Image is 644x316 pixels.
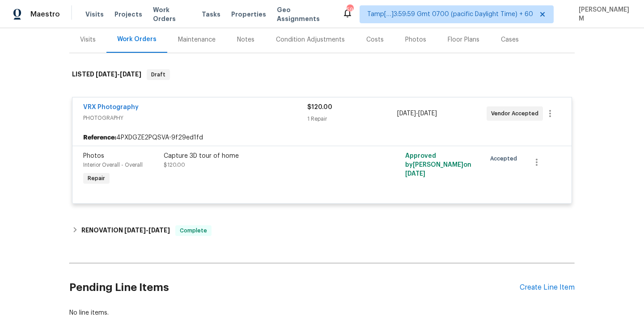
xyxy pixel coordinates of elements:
[96,71,141,77] span: -
[85,10,104,19] span: Visits
[366,35,384,44] div: Costs
[83,153,104,159] span: Photos
[397,109,437,118] span: -
[69,220,575,241] div: RENOVATION [DATE]-[DATE]Complete
[448,35,479,44] div: Floor Plans
[276,35,345,44] div: Condition Adjustments
[397,110,416,117] span: [DATE]
[124,227,146,233] span: [DATE]
[124,227,170,233] span: -
[575,5,631,23] span: [PERSON_NAME] M
[307,104,332,110] span: $120.00
[80,35,96,44] div: Visits
[405,171,425,177] span: [DATE]
[347,5,353,14] div: 594
[83,114,307,122] span: PHOTOGRAPHY
[164,162,185,168] span: $120.00
[30,10,60,19] span: Maestro
[307,114,397,123] div: 1 Repair
[164,152,360,160] div: Capture 3D tour of home
[405,35,426,44] div: Photos
[202,11,220,17] span: Tasks
[69,60,575,89] div: LISTED [DATE]-[DATE]Draft
[83,104,139,110] a: VRX Photography
[491,109,542,118] span: Vendor Accepted
[148,70,169,79] span: Draft
[96,71,117,77] span: [DATE]
[72,69,141,80] h6: LISTED
[490,154,521,163] span: Accepted
[114,10,142,19] span: Projects
[117,35,157,44] div: Work Orders
[277,5,331,23] span: Geo Assignments
[178,35,216,44] div: Maintenance
[83,133,116,142] b: Reference:
[81,225,170,236] h6: RENOVATION
[72,130,572,146] div: 4PXDGZE2PQSVA-9f29ed1fd
[405,153,471,177] span: Approved by [PERSON_NAME] on
[367,10,533,19] span: Tamp[…]3:59:59 Gmt 0700 (pacific Daylight Time) + 60
[84,174,109,183] span: Repair
[418,110,437,117] span: [DATE]
[176,226,211,235] span: Complete
[153,5,191,23] span: Work Orders
[237,35,254,44] div: Notes
[148,227,170,233] span: [DATE]
[501,35,519,44] div: Cases
[83,162,143,168] span: Interior Overall - Overall
[120,71,141,77] span: [DATE]
[69,267,520,308] h2: Pending Line Items
[520,283,575,292] div: Create Line Item
[231,10,266,19] span: Properties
